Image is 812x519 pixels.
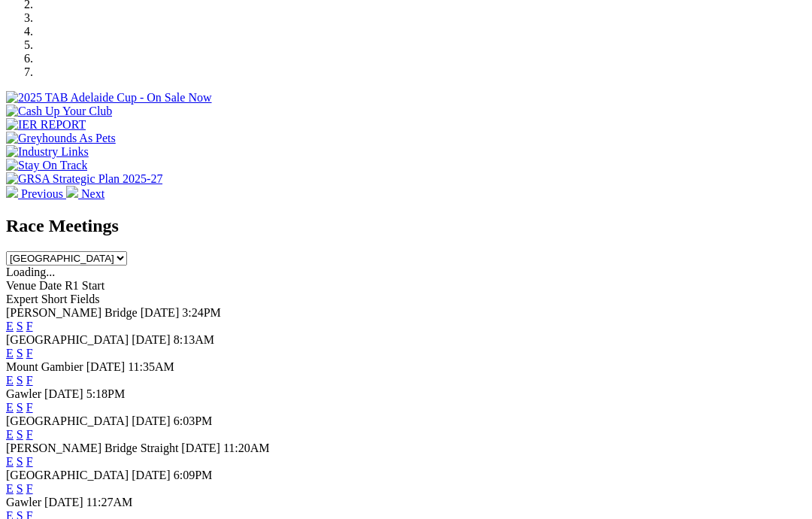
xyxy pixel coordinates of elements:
span: [PERSON_NAME] Bridge Straight [6,442,178,454]
a: E [6,482,14,495]
span: Expert [6,293,38,305]
span: [DATE] [132,333,171,346]
a: F [26,428,33,441]
a: E [6,401,14,414]
span: [DATE] [132,469,171,481]
span: [GEOGRAPHIC_DATA] [6,333,129,346]
img: GRSA Strategic Plan 2025-27 [6,172,162,186]
span: 11:35AM [128,360,174,373]
a: F [26,401,33,414]
img: Cash Up Your Club [6,105,112,118]
img: Stay On Track [6,159,87,172]
span: 8:13AM [174,333,214,346]
span: R1 Start [65,279,105,292]
a: E [6,374,14,387]
span: Short [41,293,68,305]
img: chevron-left-pager-white.svg [6,186,18,198]
a: E [6,428,14,441]
span: Fields [70,293,99,305]
a: S [17,401,23,414]
span: [GEOGRAPHIC_DATA] [6,414,129,427]
span: [DATE] [44,496,83,508]
span: 11:20AM [223,442,270,454]
a: S [17,347,23,360]
img: chevron-right-pager-white.svg [66,186,78,198]
span: [GEOGRAPHIC_DATA] [6,469,129,481]
span: Previous [21,187,63,200]
a: E [6,320,14,332]
span: [DATE] [86,360,126,373]
a: S [17,374,23,387]
a: S [17,455,23,468]
span: [DATE] [181,442,220,454]
span: Gawler [6,387,41,400]
a: F [26,455,33,468]
span: 11:27AM [86,496,133,508]
a: F [26,347,33,360]
span: [DATE] [132,414,171,427]
a: S [17,428,23,441]
h2: Race Meetings [6,216,806,236]
span: 6:03PM [174,414,213,427]
a: S [17,320,23,332]
img: Industry Links [6,145,89,159]
span: 5:18PM [86,387,126,400]
span: Venue [6,279,36,292]
span: Mount Gambier [6,360,83,373]
span: 3:24PM [182,306,221,319]
a: Previous [6,187,66,200]
span: 6:09PM [174,469,213,481]
img: Greyhounds As Pets [6,132,116,145]
img: 2025 TAB Adelaide Cup - On Sale Now [6,91,212,105]
a: Next [66,187,105,200]
span: Loading... [6,266,55,278]
span: Next [81,187,105,200]
a: E [6,455,14,468]
span: [DATE] [141,306,180,319]
img: IER REPORT [6,118,86,132]
a: E [6,347,14,360]
a: F [26,374,33,387]
span: [PERSON_NAME] Bridge [6,306,138,319]
span: [DATE] [44,387,83,400]
span: Gawler [6,496,41,508]
a: F [26,482,33,495]
a: F [26,320,33,332]
span: Date [39,279,62,292]
a: S [17,482,23,495]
